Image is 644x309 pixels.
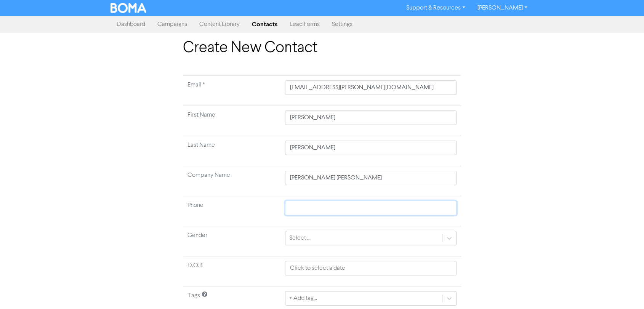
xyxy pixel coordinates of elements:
[183,136,280,166] td: Last Name
[193,17,246,32] a: Content Library
[151,17,193,32] a: Campaigns
[400,2,471,14] a: Support & Resources
[606,272,644,309] iframe: Chat Widget
[183,166,280,196] td: Company Name
[183,76,280,106] td: Required
[183,39,461,57] h1: Create New Contact
[183,256,280,287] td: D.O.B
[246,17,284,32] a: Contacts
[111,3,146,13] img: BOMA Logo
[183,196,280,226] td: Phone
[471,2,533,14] a: [PERSON_NAME]
[183,106,280,136] td: First Name
[289,294,317,303] div: + Add tag...
[111,17,151,32] a: Dashboard
[285,261,457,275] input: Click to select a date
[284,17,326,32] a: Lead Forms
[326,17,359,32] a: Settings
[289,234,311,243] div: Select ...
[183,226,280,256] td: Gender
